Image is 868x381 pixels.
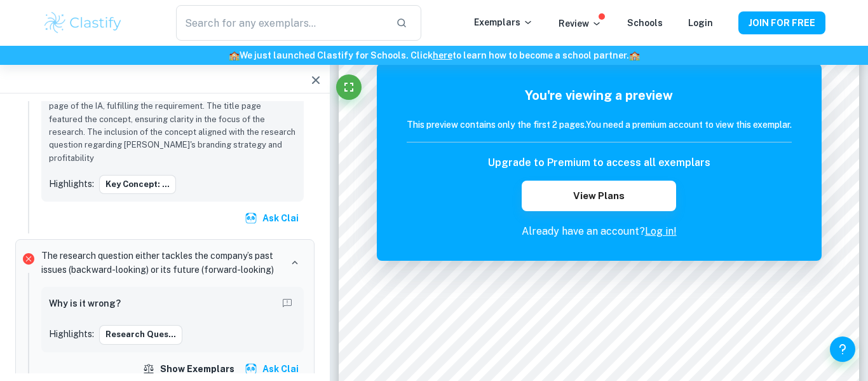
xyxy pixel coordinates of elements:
img: Clastify logo [43,10,123,36]
img: clai.svg [245,212,257,225]
span: 🏫 [229,50,240,60]
img: clai.svg [245,363,257,375]
button: Ask Clai [242,207,304,230]
p: Exemplars [474,15,533,29]
p: The student indicated the key concept of change on the title page of the IA, fulfilling the requi... [49,87,296,165]
button: JOIN FOR FREE [738,11,825,34]
h6: This preview contains only the first 2 pages. You need a premium account to view this exemplar. [407,118,792,132]
h5: You're viewing a preview [407,86,792,105]
p: Highlights: [49,327,94,341]
h6: Upgrade to Premium to access all exemplars [488,155,710,170]
button: Fullscreen [336,74,362,100]
a: Login [688,18,713,28]
button: View Plans [522,181,675,211]
a: Schools [627,18,663,28]
h6: Why is it wrong? [49,296,121,310]
button: Ask Clai [242,357,304,380]
p: The research question either tackles the company’s past issues (backward-looking) or its future (... [41,249,281,277]
span: 🏫 [629,50,640,60]
p: Review [559,17,602,31]
button: Research ques... [99,325,182,344]
button: Report mistake/confusion [278,294,296,312]
p: Highlights: [49,177,94,191]
h6: We just launched Clastify for Schools. Click to learn how to become a school partner. [3,48,865,62]
a: Log in! [645,225,677,237]
svg: Incorrect [21,251,36,267]
input: Search for any exemplars... [176,5,386,41]
p: Already have an account? [407,224,792,239]
a: here [433,50,452,60]
button: Key concept: ... [99,175,176,194]
button: Help and Feedback [830,336,855,362]
button: Show exemplars [140,357,240,380]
